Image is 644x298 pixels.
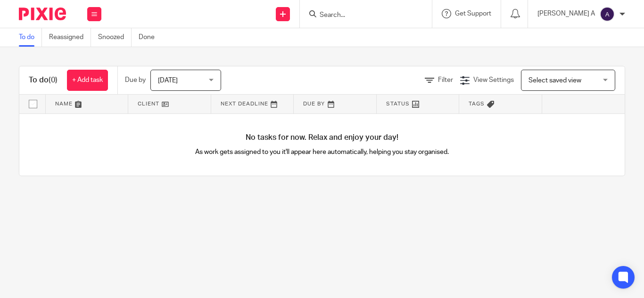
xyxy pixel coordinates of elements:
[125,75,146,85] p: Due by
[528,77,581,84] span: Select saved view
[319,11,404,20] input: Search
[19,8,66,20] img: Pixie
[19,28,42,47] a: To do
[98,28,132,47] a: Snoozed
[19,133,625,143] h4: No tasks for now. Relax and enjoy your day!
[600,7,615,22] img: svg%3E
[171,147,473,157] p: As work gets assigned to you it'll appear here automatically, helping you stay organised.
[49,28,91,47] a: Reassigned
[29,75,58,85] h1: To do
[473,77,514,83] span: View Settings
[438,77,453,83] span: Filter
[67,70,108,91] a: + Add task
[537,9,595,18] p: [PERSON_NAME] A
[139,28,162,47] a: Done
[469,101,485,106] span: Tags
[158,77,178,84] span: [DATE]
[455,10,491,17] span: Get Support
[49,76,58,84] span: (0)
